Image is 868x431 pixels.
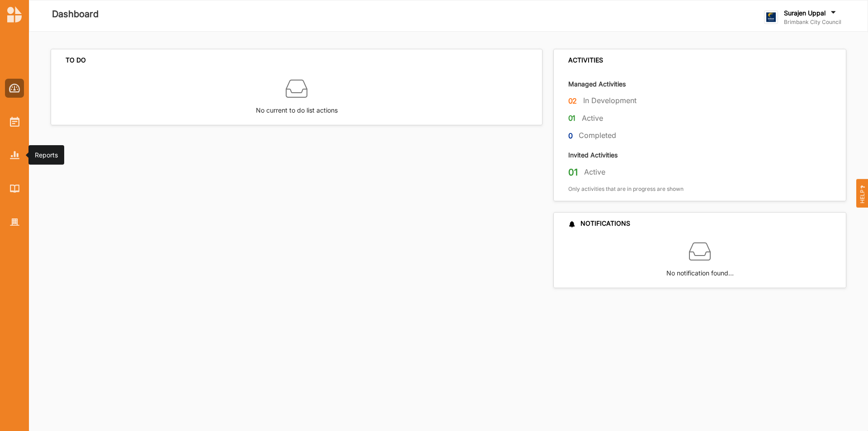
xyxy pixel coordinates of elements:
[10,117,19,127] img: Activities
[579,131,616,140] label: Completed
[256,99,338,115] label: No current to do list actions
[568,151,618,159] label: Invited Activities
[9,84,20,93] img: Dashboard
[7,6,22,23] img: logo
[568,95,577,107] label: 02
[784,19,841,26] label: Brimbank City Council
[666,262,734,278] label: No notification found…
[582,114,603,123] label: Active
[5,79,24,98] a: Dashboard
[10,218,19,226] img: Organisation
[568,130,573,142] label: 0
[784,9,826,17] label: Surajen Uppal
[568,56,603,64] div: ACTIVITIES
[568,166,578,178] label: 01
[52,7,99,22] label: Dashboard
[10,151,19,159] img: Reports
[568,185,684,193] label: Only activities that are in progress are shown
[5,213,24,232] a: Organisation
[35,151,58,160] div: Reports
[689,241,711,262] img: box
[764,10,778,24] img: logo
[568,80,626,88] label: Managed Activities
[584,167,605,177] label: Active
[568,219,630,227] div: NOTIFICATIONS
[10,185,19,192] img: Library
[568,113,576,124] label: 01
[5,112,24,131] a: Activities
[5,146,24,165] a: Reports
[286,78,307,99] img: box
[583,96,637,105] label: In Development
[66,56,86,64] div: TO DO
[5,179,24,198] a: Library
